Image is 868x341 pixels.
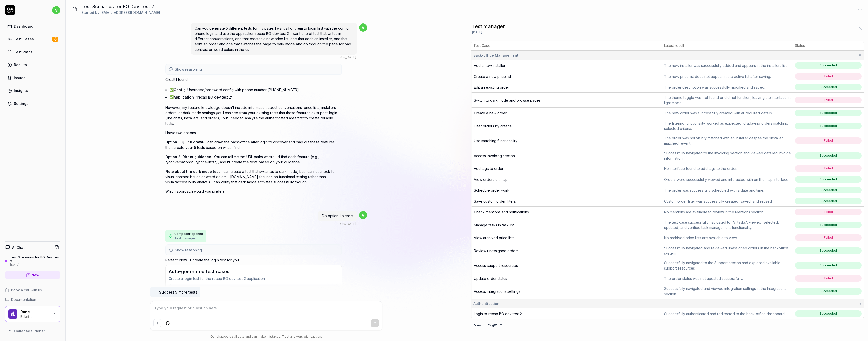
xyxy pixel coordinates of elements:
[340,55,345,59] span: You
[664,74,791,79] div: The new price list does not appear in the active list after saving.
[10,255,60,263] div: Test Scenarios for BO Dev Test 2
[165,230,206,242] button: Composer openedTest manager
[795,310,862,317] span: Succeeded
[664,150,791,161] div: Successfully navigated to the Invoicing section and viewed detailed invoice information.
[340,222,356,226] div: , [DATE]
[795,123,862,129] span: Succeeded
[474,199,516,203] a: Save custom order filters
[195,26,351,52] span: Can you generate 5 different tests for my page. I want all of them to login first with the config...
[474,166,503,171] a: Add tags to order
[169,86,342,93] li: ✅ : Username/password config with phone number [PHONE_NUMBER]
[474,263,518,268] span: Access support resources
[165,154,342,165] p: - You can tell me the URL paths where I'd find each feature (e.g., "/conversations", "/price-list...
[5,99,60,108] a: Settings
[5,34,60,44] a: Test Cases
[5,21,60,31] a: Dashboard
[5,47,60,57] a: Test Plans
[472,30,482,35] span: [DATE]
[165,189,342,194] p: Which approach would you prefer?
[169,93,342,101] li: ✅ : "recap BO dev test 2"
[474,223,514,227] span: Manage tasks in task list
[150,334,382,339] div: Our chatbot is still beta and can make mistakes. Trust answers with caution.
[81,3,160,10] h1: Test Scenarios for BO Dev Test 2
[795,73,862,80] span: Failed
[662,41,793,51] th: Latest result
[174,88,186,92] span: Config
[14,62,27,67] div: Results
[793,41,864,51] th: Status
[664,286,791,297] div: Successfully navigated and viewed integration settings in the Integrations section.
[5,326,60,336] button: Collapse Sidebar
[795,165,862,172] span: Failed
[664,220,791,230] div: The test case successfully navigated to 'All tasks', viewed, selected, updated, and verified task...
[795,84,862,90] span: Succeeded
[664,260,791,271] div: Successfully navigated to the Support section and explored available support resources.
[159,289,197,295] span: Suggest 5 more tests
[166,64,341,74] button: Show reasoning
[795,176,862,183] span: Succeeded
[664,245,791,256] div: Successfully navigated and reviewed unassigned orders in the backoffice system.
[359,23,367,32] span: v
[664,177,791,182] div: Orders were successfully viewed and interacted with on the map interface.
[5,271,60,279] a: New
[230,286,261,294] a: Authentication
[150,287,200,297] button: Suggest 5 more tests
[474,289,520,294] a: Access integrations settings
[165,105,342,126] p: However, my feature knowledge doesn't include information about conversations, price lists, insta...
[664,63,791,68] div: The new installer was successfully added and appears in the installers list.
[795,110,862,116] span: Succeeded
[474,188,509,192] a: Schedule order work
[14,49,33,55] div: Test Plans
[165,169,342,185] p: : I can create a test that switches to dark mode, but I cannot check for visual contrast issues o...
[795,262,862,269] span: Succeeded
[795,288,862,295] span: Succeeded
[153,319,161,327] button: Add attachment
[474,210,529,214] span: Check mentions and notifications
[664,188,791,193] div: The order was successfully scheduled with a date and time.
[52,6,60,14] span: v
[474,177,508,182] a: View orders on map
[20,314,50,318] div: Bokning
[165,130,342,135] p: I have two options:
[5,297,60,302] a: Documentation
[5,60,60,70] a: Results
[359,211,367,219] span: v
[174,236,195,241] span: Test manager
[165,169,220,174] span: Note about the dark mode test
[664,199,791,204] div: Custom order filter was successfully created, saved, and reused.
[471,322,506,327] a: View run 'YyjG'
[474,276,507,281] a: Update order status
[474,236,514,240] a: View archived price lists
[474,312,522,316] a: Login to recap BO dev test 2
[169,268,229,275] h3: Auto-generated test cases
[8,309,17,319] img: Done Logo
[795,209,862,215] span: Failed
[474,111,507,115] a: Create a new order
[474,124,512,128] a: Filter orders by criteria
[340,222,345,226] span: You
[474,98,541,102] a: Switch to dark mode and browse pages
[664,135,791,146] div: The order was not visibly matched with an installer despite the 'Installer matched' event.
[5,73,60,83] a: Issues
[474,154,515,158] a: Access invoicing section
[474,249,519,253] span: Review unassigned orders
[5,287,60,293] a: Book a call with us
[169,276,339,281] p: Create a login test for the recap BO dev test 2 application
[322,214,353,218] span: Do option 1 please
[14,36,34,42] div: Test Cases
[473,301,499,306] span: Authentication
[11,287,42,293] span: Book a call with us
[14,101,29,106] div: Settings
[175,67,202,72] span: Show reasoning
[175,247,202,253] span: Show reasoning
[174,95,194,99] span: Application
[100,10,160,15] span: [EMAIL_ADDRESS][DOMAIN_NAME]
[31,272,39,278] span: New
[474,63,505,68] a: Add a new installer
